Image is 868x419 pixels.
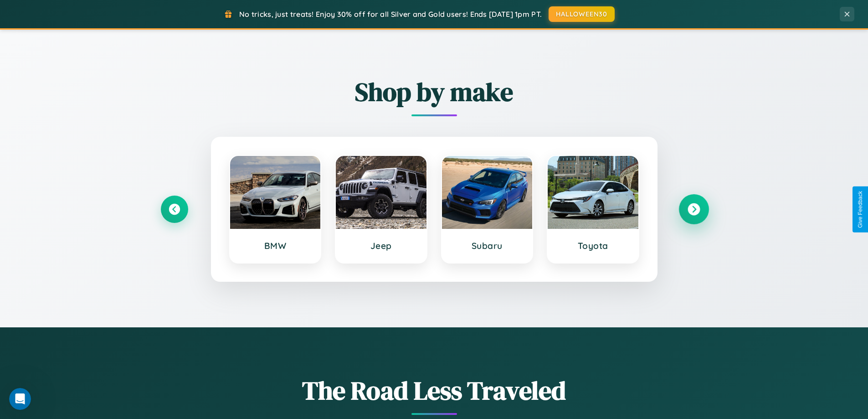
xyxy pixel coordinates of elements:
iframe: Intercom live chat [9,388,31,410]
button: HALLOWEEN30 [549,6,615,22]
h2: Shop by make [161,74,708,109]
h3: Jeep [345,240,417,251]
span: No tricks, just treats! Enjoy 30% off for all Silver and Gold users! Ends [DATE] 1pm PT. [239,10,542,19]
h3: BMW [239,240,312,251]
h3: Subaru [451,240,524,251]
h3: Toyota [557,240,629,251]
div: Give Feedback [857,191,863,228]
h1: The Road Less Traveled [161,373,708,408]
